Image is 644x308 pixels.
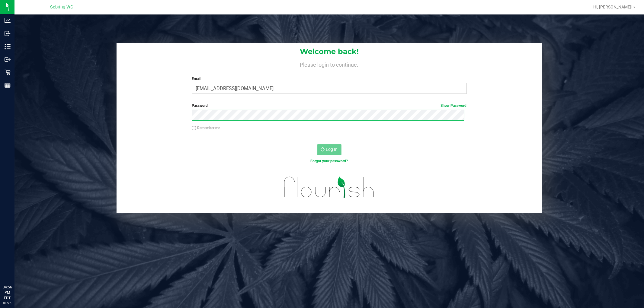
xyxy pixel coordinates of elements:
inline-svg: Inbound [5,30,11,37]
span: Password [192,103,208,108]
a: Forgot your password? [311,159,348,163]
span: Hi, [PERSON_NAME]! [593,5,633,9]
inline-svg: Retail [5,69,11,75]
img: flourish_logo.svg [276,170,383,204]
span: Sebring WC [50,5,73,10]
p: 04:56 PM EDT [3,284,12,301]
inline-svg: Analytics [5,17,11,24]
span: Log In [326,147,338,152]
h1: Welcome back! [117,48,542,56]
inline-svg: Reports [5,82,11,88]
input: Remember me [192,126,196,130]
inline-svg: Outbound [5,56,11,62]
p: 08/26 [3,301,12,305]
label: Remember me [192,125,220,131]
h4: Please login to continue. [117,60,542,68]
label: Email [192,76,467,81]
button: Log In [317,144,341,155]
a: Show Password [441,103,467,108]
inline-svg: Inventory [5,43,11,49]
